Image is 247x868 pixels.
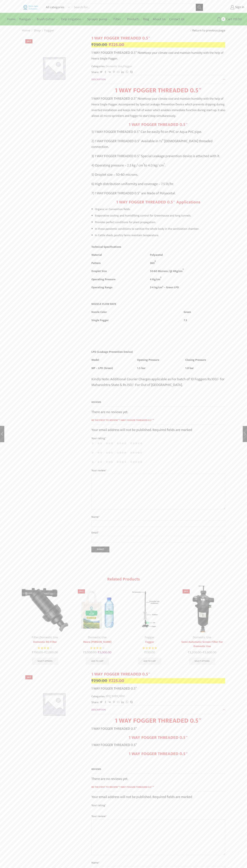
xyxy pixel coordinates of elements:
strong: 2-4 kg/cm² – Green LPD [150,285,179,290]
div: Rated 4.00 out of 5 [38,646,52,650]
span: 0 [221,17,225,21]
h1: 1 WAY FOGGER THREADED 0.5″ [91,717,225,725]
label: Name [91,860,225,865]
p: 1 WAY FOGGER THREADED 0.5″ [91,742,225,748]
p: 2) 1 WAY FOGGER THREADED 0.5″ Available in ½’’ [DEMOGRAPHIC_DATA] threaded connection. [91,138,225,150]
a: Sprayer pump [85,15,112,23]
span: Cart [225,17,232,22]
a: Domestic Use [105,64,122,69]
strong: Polyacetal [150,253,163,257]
a: Drip Irrigation [59,15,85,23]
img: Placeholder [22,36,86,100]
p: 4) Operating pressure – 2.5 kg / cm to 4.0 kg/ cm . [91,163,225,168]
div: 3 / 6 [124,584,175,667]
li: Organic or Convention fields. [95,207,225,212]
strong: MP – LPD (Green) [91,366,113,370]
a: Raingun [17,15,35,23]
strong: 4 Kg/cm [150,277,160,282]
li: Evaporative cooling and humidifying control for Greenhouse and long tunnels. [95,213,225,218]
span: Sale [78,589,85,593]
button: Search button [196,4,203,11]
a: Home [5,15,17,23]
strong: Nozzle Color [91,310,107,314]
a: Filter [32,635,39,640]
p: 3) 1 WAY FOGGER THREADED 0.5″ Special Leakage prevention device is attached with it. [91,153,225,159]
a: Add to cart: “Heera Vermi Nursery” [86,658,109,665]
sup: 0 [155,260,156,263]
a: घरेलू उपयोग [105,694,118,699]
h2: Reviews [91,767,225,774]
span: ₹ [109,677,111,684]
bdi: 250.00 [91,677,107,684]
sup: 2 [183,268,184,271]
h2: 1 WAY FOGGER THREADED 0.5″ [91,122,225,127]
img: Y-Type-Filter [22,586,68,632]
label: Name [91,515,225,519]
p: 1) 1 WAY FOGGER THREADED 0.5″ Can be easily fit on PVC or Aqua PVC pipe. [91,129,225,135]
div: , [22,635,68,640]
a: Domestic Use [193,635,211,640]
span: Keep your climate cool and maintain humidity with the help of Heera Single Fogger. [91,50,223,61]
div: Rated 5.00 out of 5 [142,646,157,650]
label: Email [91,530,225,535]
h3: 1 WAY FOGGER THREADED 0.5″ [91,751,225,757]
strong: LPD (Leakage Prevention Device) [91,350,133,354]
h1: 1 WAY FOGGER THREADED 0.5″ [91,87,225,94]
p: There are no reviews yet. [91,776,225,782]
img: Fogger [127,586,173,632]
a: 0 Cart ₹0.00 [207,16,242,23]
div: Rated 4.33 out of 5 [90,646,105,650]
span: Share: [91,70,99,74]
a: Select options for “Domestic RO Filter” [32,658,58,665]
bdi: 0.00 [233,16,242,22]
a: 2 of 5 stars [97,451,102,455]
a: Home [22,28,30,33]
bdi: 3,600.00 [203,650,216,655]
a: Select options for “Semi-Automatic Screen Filter For Domestic Use” [189,658,215,665]
strong: Opening Pressure [137,358,159,362]
span: Sale [25,675,32,679]
strong: NOZZLE FLOW RATE [91,302,116,306]
a: Fogger [123,64,132,69]
span: Share: [91,700,99,704]
strong: Closing Pressure [185,358,206,362]
div: 1 / 6 [20,584,70,667]
strong: Operating Pressure [91,277,115,282]
span: Categories: , [91,694,125,699]
a: Return to previous page [192,28,225,33]
a: Fogger [127,640,173,644]
h3: 1 WAY FOGGER THREADED 0.5″ Applications [91,200,225,205]
span: Keep your climate cool and maintain humidity with the help of Heera Single Fogger. Accompanied by... [91,96,225,118]
span: Sale [183,589,190,593]
span: ₹ [32,650,34,655]
input: Submit [91,547,109,552]
strong: 7.5 [184,318,187,323]
a: Domestic Use [88,635,107,640]
a: 5 of 5 stars [130,441,142,445]
p: 7) 1 WAY FOGGER THREADED 0.5″ are Made of Polyacetal. [91,190,225,196]
div: 4 / 6 [177,584,228,667]
strong: Droplet Size [91,269,107,273]
h1: 1 WAY FOGGER THREADED 0.5″ [91,36,225,41]
a: Products [125,15,141,23]
a: 5 of 5 stars [130,451,142,455]
strong: Model [91,358,99,362]
a: 1 of 5 stars [91,441,94,445]
label: Your rating [91,436,225,440]
label: Your review [91,814,225,819]
span: ₹ [83,650,85,655]
strong: 50-60 Microns /@ 4Kg/cm [150,269,183,273]
a: Shop [34,28,41,33]
a: Sign in [208,4,244,11]
img: Heera Vermi Nursery [74,586,121,632]
strong: Technical Specifications [91,245,121,249]
a: Fogger [145,635,155,640]
bdi: 225.00 [109,677,124,684]
li: In Cattle sheds, poultry farms maintain temperature. [95,233,225,238]
span: Your email address will not be published. Required fields are marked [91,794,192,800]
li: In these pandemic conditions to sanitize the whole body in the sanitization chamber. [95,226,225,231]
span: ₹ [91,41,94,48]
bdi: 700.00 [32,650,43,655]
sup: 2 [164,162,165,165]
a: Blog [141,15,151,23]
